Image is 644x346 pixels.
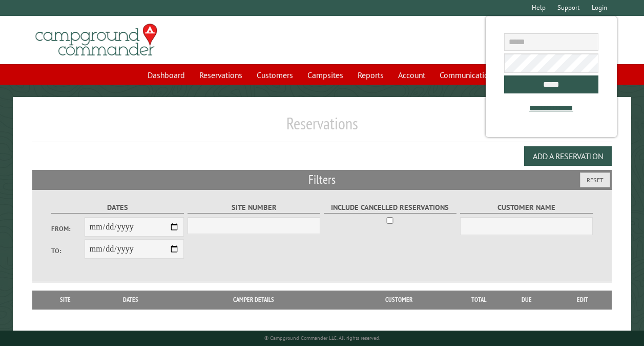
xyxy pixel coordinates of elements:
a: Reports [351,65,390,85]
a: Dashboard [141,65,191,85]
button: Reset [580,172,610,187]
label: From: [51,224,85,234]
label: To: [51,246,85,256]
label: Site Number [188,202,320,214]
h1: Reservations [32,113,612,142]
label: Dates [51,202,184,214]
button: Add a Reservation [524,146,612,166]
small: © Campground Commander LLC. All rights reserved. [264,335,380,341]
th: Total [459,291,500,309]
img: Campground Commander [32,20,160,60]
th: Dates [94,291,168,309]
th: Edit [554,291,612,309]
a: Campsites [301,65,349,85]
a: Communications [433,65,503,85]
a: Reservations [193,65,248,85]
th: Due [500,291,554,309]
th: Site [37,291,94,309]
th: Customer [339,291,458,309]
h2: Filters [32,170,612,189]
a: Customers [251,65,299,85]
a: Account [392,65,431,85]
label: Customer Name [460,202,593,214]
th: Camper Details [168,291,340,309]
label: Include Cancelled Reservations [324,202,456,214]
